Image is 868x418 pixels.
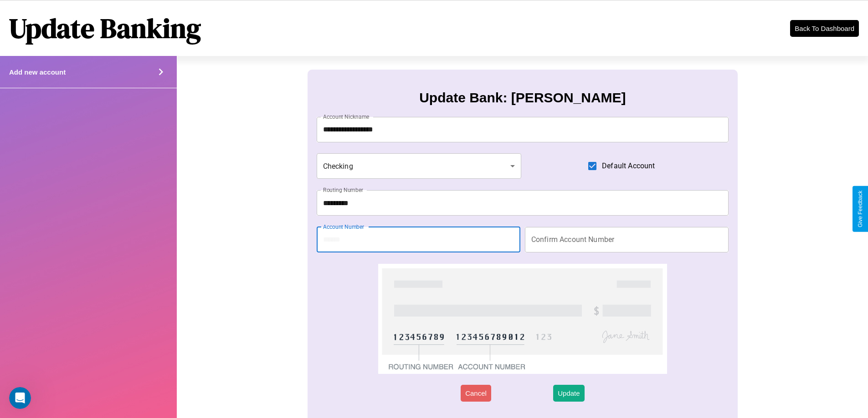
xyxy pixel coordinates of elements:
span: Default Account [602,161,655,171]
label: Routing Number [323,186,363,194]
h1: Update Banking [9,10,201,47]
iframe: Intercom live chat [9,387,31,409]
label: Account Number [323,223,364,231]
h3: Update Bank: [PERSON_NAME] [419,90,626,106]
div: Checking [317,153,522,179]
button: Back To Dashboard [790,20,859,37]
img: check [378,264,667,374]
button: Cancel [461,385,491,402]
button: Update [553,385,584,402]
label: Account Nickname [323,113,370,121]
h4: Add new account [9,68,66,76]
div: Give Feedback [857,191,863,227]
